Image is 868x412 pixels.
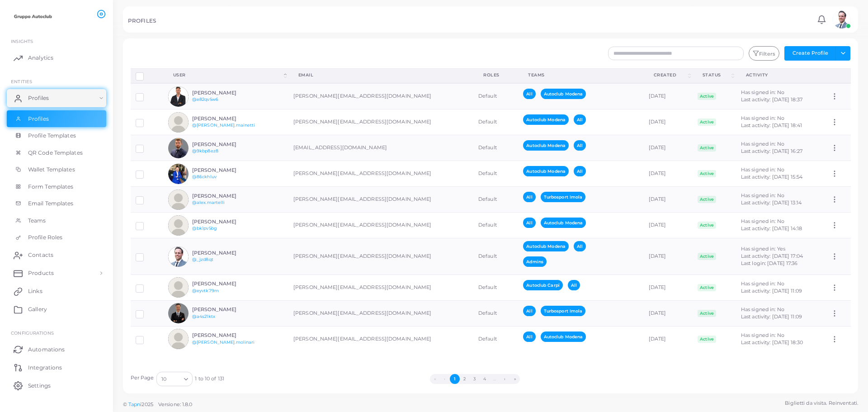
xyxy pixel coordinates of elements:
td: [PERSON_NAME][EMAIL_ADDRESS][DOMAIN_NAME] [288,300,473,326]
span: Last login: [DATE] 17:36 [741,260,798,266]
span: All [523,89,535,99]
td: [PERSON_NAME][EMAIL_ADDRESS][DOMAIN_NAME] [288,275,473,300]
span: Turbosport Imola [541,192,586,202]
span: Contacts [28,251,53,259]
span: All [568,280,580,290]
span: Last activity: [DATE] 14:18 [741,225,802,232]
a: @a4s21ktx [192,314,215,319]
span: All [523,331,535,342]
span: Last activity: [DATE] 18:30 [741,339,803,346]
td: [DATE] [644,109,693,135]
span: ENTITIES [11,79,32,84]
a: @eyvtk79m [192,288,219,293]
span: Last activity: [DATE] 18:37 [741,96,802,103]
span: Products [28,269,54,277]
span: Last activity: [DATE] 18:41 [741,122,802,128]
span: Autoclub Carpi [523,280,563,290]
button: Filters [749,46,779,61]
span: Autoclub Modena [541,331,586,342]
td: Default [473,275,518,300]
span: Last activity: [DATE] 11:09 [741,288,802,294]
td: Default [473,83,518,109]
span: 10 [161,374,166,384]
a: QR Code Templates [7,144,106,161]
span: All [523,192,535,202]
a: Profile Templates [7,127,106,144]
a: Profiles [7,110,106,128]
span: Analytics [28,54,53,62]
td: [PERSON_NAME][EMAIL_ADDRESS][DOMAIN_NAME] [288,187,473,213]
a: Automations [7,340,106,358]
img: avatar [168,277,189,298]
div: Created [654,72,686,78]
td: [PERSON_NAME][EMAIL_ADDRESS][DOMAIN_NAME] [288,109,473,135]
td: [PERSON_NAME][EMAIL_ADDRESS][DOMAIN_NAME] [288,326,473,352]
div: Status [703,72,730,78]
td: [DATE] [644,326,693,352]
span: Autoclub Modena [523,166,569,176]
span: INSIGHTS [11,38,33,44]
span: All [574,140,586,151]
span: Wallet Templates [28,166,75,174]
font: Versione: 1.8.0 [158,401,193,407]
td: [EMAIL_ADDRESS][DOMAIN_NAME] [288,135,473,161]
h6: [PERSON_NAME] [192,193,259,199]
a: Products [7,264,106,282]
a: Profile Roles [7,229,106,246]
span: Settings [28,382,51,390]
h6: [PERSON_NAME] [192,281,259,287]
td: [DATE] [644,187,693,213]
td: [PERSON_NAME][EMAIL_ADDRESS][DOMAIN_NAME] [288,83,473,109]
td: [DATE] [644,213,693,238]
img: avatar [168,164,189,184]
a: @bk1pv5bg [192,226,217,231]
td: Default [473,238,518,275]
button: Go to page 1 [450,374,460,384]
td: [DATE] [644,300,693,326]
span: Has signed in: No [741,141,784,147]
a: @e82qv5w6 [192,97,218,102]
button: Go to last page [510,374,520,384]
span: Has signed in: Yes [741,246,785,252]
font: Biglietti da visita. Reinventati. [785,400,858,406]
a: avatar [830,10,853,28]
a: logo [8,9,58,25]
td: [DATE] [644,275,693,300]
span: Automations [28,346,65,354]
font: 2025 [142,401,153,407]
span: Profile Templates [28,132,76,140]
a: @86ckhluv [192,174,217,179]
td: Default [473,213,518,238]
td: [DATE] [644,238,693,275]
th: Row-selection [131,68,163,83]
span: Autoclub Modena [541,218,586,228]
div: Teams [528,72,633,78]
span: Active [698,93,717,100]
a: @9kbp8ez8 [192,148,218,153]
span: Last activity: [DATE] 17:04 [741,253,803,259]
h6: [PERSON_NAME] [192,332,259,338]
span: Has signed in: No [741,115,784,121]
label: Per Page [131,374,154,382]
span: Active [698,336,717,343]
td: Default [473,300,518,326]
td: Default [473,187,518,213]
a: Form Templates [7,178,106,195]
span: Last activity: [DATE] 11:09 [741,313,802,320]
span: Has signed in: No [741,280,784,287]
span: Profiles [28,115,49,123]
span: Email Templates [28,199,74,208]
span: Has signed in: No [741,306,784,313]
td: Default [473,326,518,352]
div: activity [746,72,816,78]
span: Gallery [28,305,47,313]
h5: PROFILES [128,18,156,24]
span: All [574,166,586,176]
input: Search for option [167,374,180,384]
span: Autoclub Modena [523,140,569,151]
a: Wallet Templates [7,161,106,178]
div: Email [298,72,463,78]
span: Active [698,144,717,152]
ul: Pagination [224,374,725,384]
h6: [PERSON_NAME] [192,307,259,313]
